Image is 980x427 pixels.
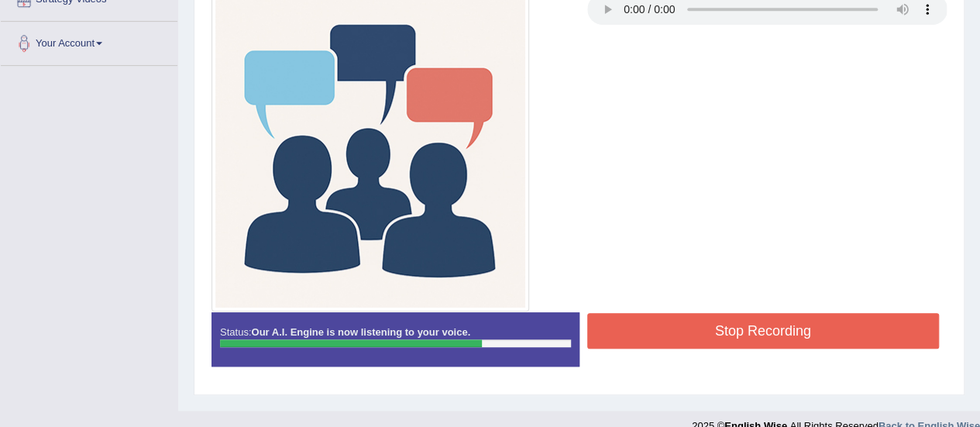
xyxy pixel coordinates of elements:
button: Stop Recording [587,313,940,349]
a: Your Account [1,22,177,60]
strong: Our A.I. Engine is now listening to your voice. [251,326,470,338]
div: Status: [211,312,579,367]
